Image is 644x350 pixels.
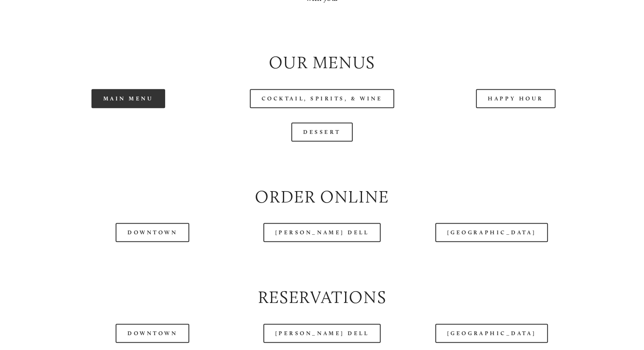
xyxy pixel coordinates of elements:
a: Downtown [116,324,189,343]
a: Dessert [291,122,353,142]
a: Cocktail, Spirits, & Wine [250,89,395,108]
a: [GEOGRAPHIC_DATA] [435,223,548,242]
a: [PERSON_NAME] Dell [263,324,381,343]
h2: Our Menus [39,50,605,75]
a: Downtown [116,223,189,242]
h2: Order Online [39,185,605,209]
a: Happy Hour [476,89,556,108]
a: [PERSON_NAME] Dell [263,223,381,242]
h2: Reservations [39,285,605,309]
a: [GEOGRAPHIC_DATA] [435,324,548,343]
a: Main Menu [91,89,166,108]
